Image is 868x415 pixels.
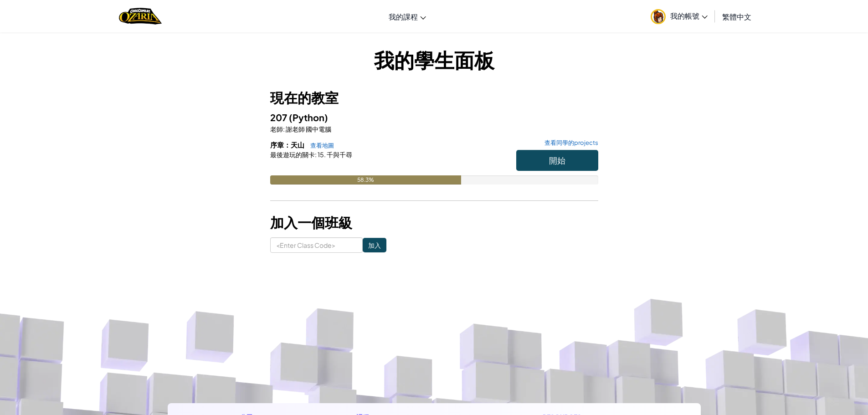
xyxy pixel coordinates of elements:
[270,125,283,133] span: 老師
[270,237,363,253] input: <Enter Class Code>
[306,142,334,149] a: 查看地圖
[270,175,462,184] div: 58.3%
[540,140,598,146] a: 查看同學的projects
[363,238,386,252] input: 加入
[270,87,598,108] h3: 現在的教室
[317,150,326,159] span: 15.
[270,212,598,233] h3: 加入一個班級
[326,150,352,159] span: 千與千尋
[722,12,751,21] span: 繁體中文
[289,112,328,123] span: (Python)
[651,9,666,24] img: avatar
[270,150,315,159] span: 最後遊玩的關卡
[283,125,285,133] span: :
[670,11,708,20] span: 我的帳號
[119,7,161,26] img: Home
[549,155,565,165] span: 開始
[270,46,598,74] h1: 我的學生面板
[270,112,289,123] span: 207
[389,12,418,21] span: 我的課程
[285,125,331,133] span: 謝老師 國中電腦
[119,7,161,26] a: Ozaria by CodeCombat logo
[516,150,598,171] button: 開始
[315,150,317,159] span: :
[718,4,756,29] a: 繁體中文
[270,140,306,149] span: 序章：天山
[384,4,431,29] a: 我的課程
[646,2,712,31] a: 我的帳號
